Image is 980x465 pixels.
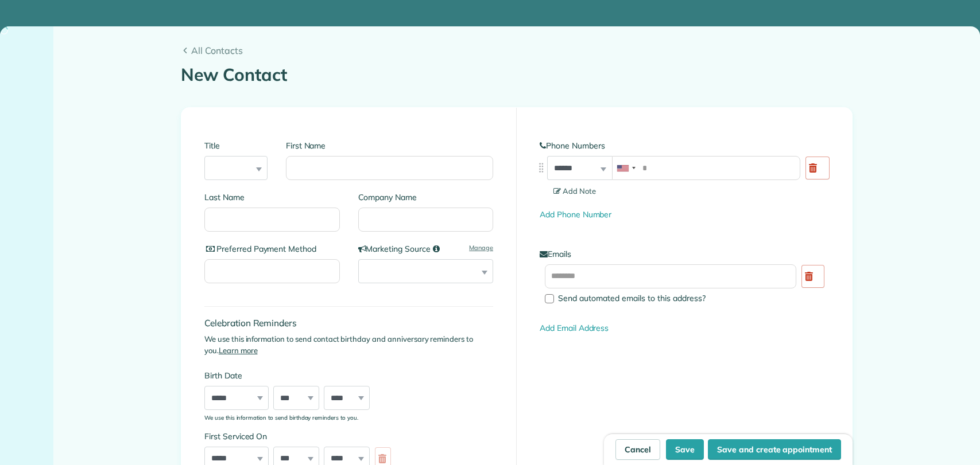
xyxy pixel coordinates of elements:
[286,140,493,151] label: First Name
[204,431,397,442] label: First Serviced On
[358,243,494,255] label: Marketing Source
[181,65,853,84] h1: New Contact
[204,140,268,151] label: Title
[469,243,493,253] a: Manage
[191,44,853,57] span: All Contacts
[613,157,639,179] div: United States: +1
[204,370,397,381] label: Birth Date
[219,346,258,355] a: Learn more
[540,248,829,260] label: Emails
[540,323,609,333] a: Add Email Address
[615,439,660,460] a: Cancel
[181,44,853,57] a: All Contacts
[666,439,704,460] button: Save
[204,192,340,203] label: Last Name
[553,186,596,196] span: Add Note
[204,414,358,421] sub: We use this information to send birthday reminders to you.
[204,318,493,328] h4: Celebration Reminders
[540,140,829,151] label: Phone Numbers
[558,293,706,303] span: Send automated emails to this address?
[540,209,611,220] a: Add Phone Number
[204,334,493,356] p: We use this information to send contact birthday and anniversary reminders to you.
[358,192,494,203] label: Company Name
[535,162,547,174] img: drag_indicator-119b368615184ecde3eda3c64c821f6cf29d3e2b97b89ee44bc31753036683e5.png
[204,243,340,255] label: Preferred Payment Method
[708,439,841,460] button: Save and create appointment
